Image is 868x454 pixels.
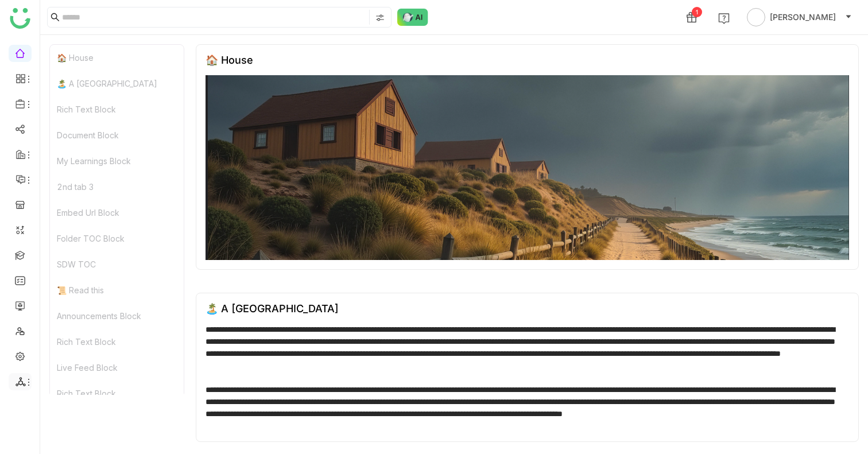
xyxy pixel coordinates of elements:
div: 📜 Read this [50,277,184,303]
div: Live Feed Block [50,355,184,381]
div: 2nd tab 3 [50,174,184,200]
img: 68553b2292361c547d91f02a [206,75,849,260]
div: 1 [692,7,702,17]
div: Rich Text Block [50,96,184,122]
div: 🏠 House [50,45,184,71]
div: My Learnings Block [50,148,184,174]
img: avatar [747,8,765,26]
img: help.svg [718,13,730,24]
div: Announcements Block [50,303,184,329]
div: 🏠 House [206,54,253,66]
button: [PERSON_NAME] [745,8,854,26]
img: search-type.svg [375,13,385,22]
div: Folder TOC Block [50,226,184,251]
div: Rich Text Block [50,381,184,406]
div: Document Block [50,122,184,148]
div: 🏝️ A [GEOGRAPHIC_DATA] [50,71,184,96]
span: [PERSON_NAME] [770,11,836,24]
img: logo [10,8,30,29]
div: 🏝️ A [GEOGRAPHIC_DATA] [206,302,339,315]
div: SDW TOC [50,251,184,277]
img: ask-buddy-normal.svg [397,9,428,26]
div: Embed Url Block [50,200,184,226]
div: Rich Text Block [50,329,184,355]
